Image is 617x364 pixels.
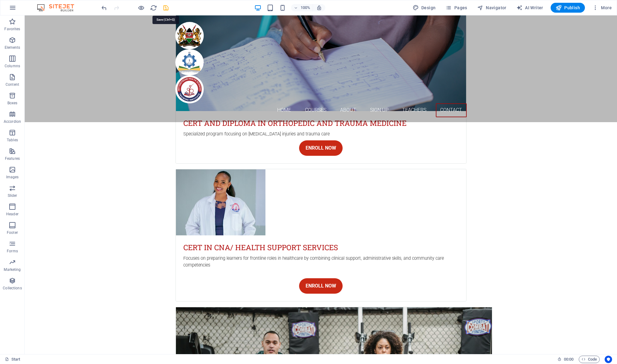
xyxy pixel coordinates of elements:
img: Editor Logo [35,4,82,11]
button: save [162,4,169,11]
span: 00 00 [564,356,573,363]
span: Code [582,356,597,363]
span: More [592,5,612,11]
p: Marketing [4,267,21,272]
button: reload [150,4,157,11]
span: Publish [556,5,580,11]
button: Navigator [475,3,509,13]
p: Images [6,175,19,180]
div: Design (Ctrl+Alt+Y) [410,3,438,13]
h6: 100% [300,4,310,11]
button: Publish [551,3,585,13]
button: Click here to leave preview mode and continue editing [137,4,145,11]
p: Forms [7,249,18,254]
button: Pages [443,3,469,13]
a: Click to cancel selection. Double-click to open Pages [5,356,20,363]
button: More [590,3,614,13]
p: Header [6,212,19,217]
button: Code [579,356,600,363]
span: Navigator [477,5,507,11]
span: Pages [445,5,467,11]
p: Tables [7,138,18,143]
button: Design [410,3,438,13]
button: Usercentrics [605,356,612,363]
p: Features [5,156,20,161]
p: Elements [5,45,20,50]
span: Design [413,5,436,11]
span: : [568,357,569,362]
button: AI Writer [514,3,546,13]
p: Favorites [4,27,20,31]
h6: Session time [557,356,574,363]
p: Boxes [7,101,18,105]
p: Content [6,82,19,87]
p: Columns [5,64,20,68]
p: Footer [7,230,18,235]
button: undo [100,4,108,11]
p: Slider [8,193,17,198]
p: Collections [3,286,22,291]
i: Undo: Change text (Ctrl+Z) [101,4,108,11]
i: On resize automatically adjust zoom level to fit chosen device. [316,5,322,10]
p: Accordion [4,119,21,124]
button: 100% [291,4,313,11]
span: AI Writer [516,5,543,11]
